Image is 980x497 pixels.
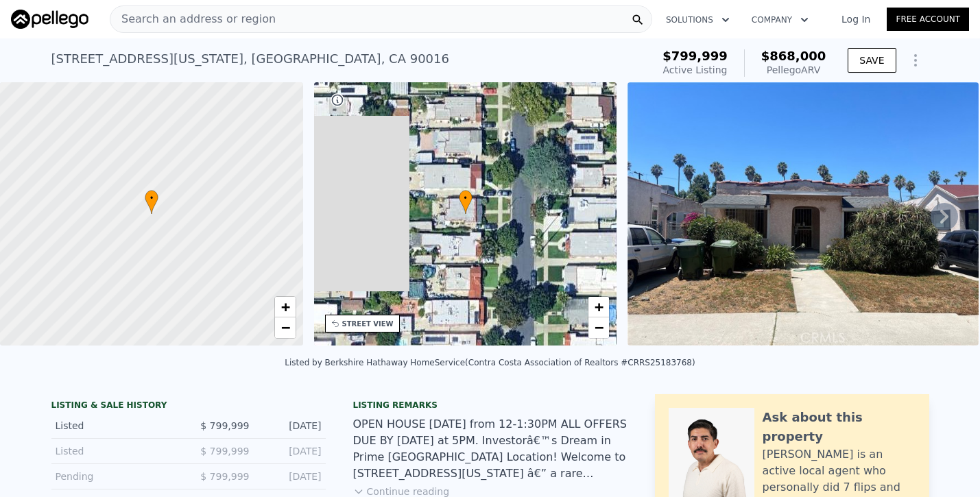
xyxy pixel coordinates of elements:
[56,444,178,458] div: Listed
[145,192,158,204] span: •
[200,446,249,457] span: $ 799,999
[459,190,473,214] div: •
[261,444,322,458] div: [DATE]
[763,408,916,446] div: Ask about this property
[741,8,820,32] button: Company
[353,416,628,482] div: OPEN HOUSE [DATE] from 12-1:30PM ALL OFFERS DUE BY [DATE] at 5PM. Investorâ€™s Dream in Prime [GE...
[595,319,603,336] span: −
[761,63,826,77] div: Pellego ARV
[342,319,394,329] div: STREET VIEW
[588,317,609,338] a: Zoom out
[825,12,887,26] a: Log In
[51,49,449,69] div: [STREET_ADDRESS][US_STATE] , [GEOGRAPHIC_DATA] , CA 90016
[275,297,296,317] a: Zoom in
[261,419,322,433] div: [DATE]
[761,49,826,63] span: $868,000
[280,319,289,336] span: −
[11,10,88,29] img: Pellego
[200,420,249,431] span: $ 799,999
[459,192,473,204] span: •
[628,82,979,346] img: Sale: 167464481 Parcel: 50821625
[662,49,728,63] span: $799,999
[200,471,249,482] span: $ 799,999
[110,11,276,27] span: Search an address or region
[56,419,178,433] div: Listed
[902,47,929,74] button: Show Options
[655,8,741,32] button: Solutions
[56,470,178,483] div: Pending
[285,358,695,367] div: Listed by Berkshire Hathaway HomeService (Contra Costa Association of Realtors #CRRS25183768)
[595,298,603,315] span: +
[887,8,969,31] a: Free Account
[588,297,609,317] a: Zoom in
[280,298,289,315] span: +
[663,64,728,75] span: Active Listing
[261,470,322,483] div: [DATE]
[353,400,628,411] div: Listing remarks
[848,48,896,73] button: SAVE
[51,400,326,413] div: LISTING & SALE HISTORY
[275,317,296,338] a: Zoom out
[145,190,158,214] div: •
